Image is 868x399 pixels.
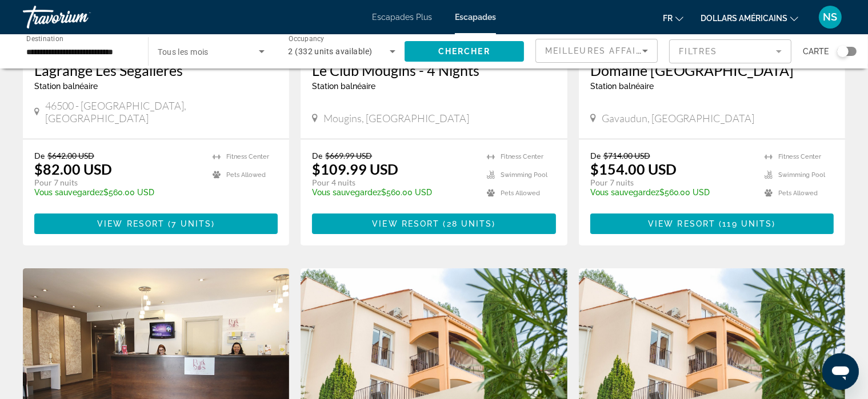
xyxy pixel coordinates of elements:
[34,178,201,188] p: Pour 7 nuits
[439,219,495,228] span: ( )
[803,43,829,59] span: Carte
[158,47,209,57] span: Tous les mois
[438,47,490,56] span: Chercher
[815,5,845,29] button: Menu utilisateur
[778,153,821,160] span: Fitness Center
[663,10,683,26] button: Changer de langue
[165,219,215,228] span: ( )
[405,41,524,62] button: Chercher
[455,13,496,22] a: Escapades
[545,44,648,58] mat-select: Sort by
[701,10,798,26] button: Changer de devise
[226,171,266,179] span: Pets Allowed
[34,151,45,160] span: De
[590,188,659,197] span: Vous sauvegardez
[34,213,278,234] button: View Resort(7 units)
[603,151,650,160] span: $714.00 USD
[590,62,834,79] a: Domaine [GEOGRAPHIC_DATA]
[47,151,94,160] span: $642.00 USD
[34,160,112,178] p: $82.00 USD
[323,112,469,124] span: Mougins, [GEOGRAPHIC_DATA]
[372,13,432,22] a: Escapades Plus
[34,188,201,197] p: $560.00 USD
[447,219,493,228] span: 28 units
[663,14,673,23] font: fr
[226,153,269,160] span: Fitness Center
[590,188,753,197] p: $560.00 USD
[34,82,98,91] span: Station balnéaire
[501,171,547,179] span: Swimming Pool
[501,153,543,160] span: Fitness Center
[312,188,381,197] span: Vous sauvegardez
[822,353,859,390] iframe: Bouton de lancement de la fenêtre de messagerie
[648,219,715,228] span: View Resort
[778,190,818,197] span: Pets Allowed
[590,213,834,234] button: View Resort(119 units)
[312,178,475,188] p: Pour 4 nuits
[171,219,211,228] span: 7 units
[23,2,137,32] a: Travorium
[312,82,375,91] span: Station balnéaire
[778,171,825,179] span: Swimming Pool
[26,35,63,43] span: Destination
[312,213,555,234] button: View Resort(28 units)
[34,188,103,197] span: Vous sauvegardez
[701,14,787,23] font: dollars américains
[545,46,655,55] span: Meilleures affaires
[501,190,540,197] span: Pets Allowed
[289,47,373,56] span: 2 (332 units available)
[45,99,278,124] span: 46500 - [GEOGRAPHIC_DATA], [GEOGRAPHIC_DATA]
[289,35,325,43] span: Occupancy
[312,160,398,178] p: $109.99 USD
[590,151,601,160] span: De
[325,151,372,160] span: $669.99 USD
[34,62,278,79] a: Lagrange Les Segalieres
[722,219,772,228] span: 119 units
[312,151,322,160] span: De
[590,178,753,188] p: Pour 7 nuits
[590,160,677,178] p: $154.00 USD
[312,188,475,197] p: $560.00 USD
[602,112,755,124] span: Gavaudun, [GEOGRAPHIC_DATA]
[97,219,165,228] span: View Resort
[312,62,555,79] a: Le Club Mougins - 4 Nights
[715,219,775,228] span: ( )
[590,82,654,91] span: Station balnéaire
[372,219,439,228] span: View Resort
[823,11,838,23] font: NS
[669,39,791,64] button: Filter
